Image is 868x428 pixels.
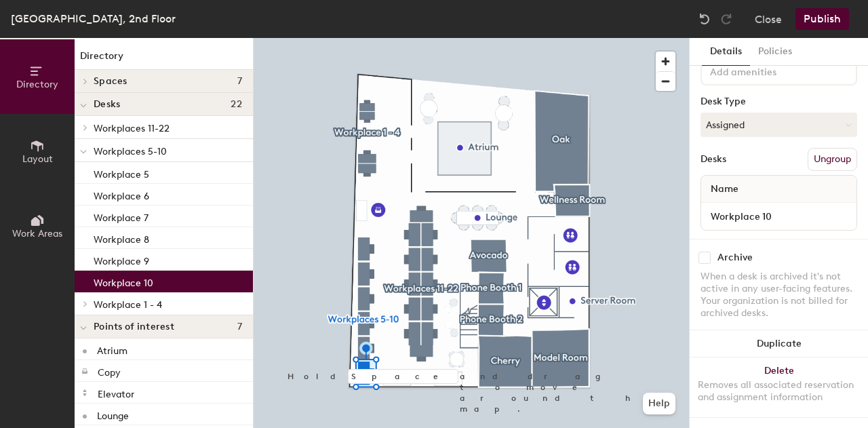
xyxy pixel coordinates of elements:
button: Publish [795,8,849,30]
button: Details [702,38,750,66]
div: When a desk is archived it's not active in any user-facing features. Your organization is not bil... [701,271,857,319]
img: Undo [698,12,711,26]
button: Policies [750,38,800,66]
span: Directory [16,79,58,90]
div: [GEOGRAPHIC_DATA], 2nd Floor [11,10,176,27]
p: Workplace 9 [94,252,149,267]
span: Layout [22,153,53,165]
img: Redo [719,12,733,26]
p: Lounge [97,406,129,422]
span: Desks [94,99,120,110]
span: Name [704,177,745,201]
span: Workplace 1 - 4 [94,299,162,311]
div: Desks [701,154,726,165]
button: Assigned [701,113,857,137]
span: Points of interest [94,322,174,332]
div: Desk Type [701,96,857,107]
h1: Directory [75,49,253,70]
p: Copy [98,363,121,378]
span: 22 [231,99,242,110]
p: Atrium [97,341,127,357]
input: Unnamed desk [704,207,854,226]
span: Workplaces 5-10 [94,146,167,157]
span: Work Areas [12,228,62,239]
p: Workplace 6 [94,187,149,202]
p: Workplace 10 [94,273,153,289]
button: Close [755,8,782,30]
button: Duplicate [690,330,868,357]
button: DeleteRemoves all associated reservation and assignment information [690,357,868,417]
span: Workplaces 11-22 [94,123,170,134]
div: Archive [717,252,753,263]
p: Workplace 5 [94,165,149,180]
button: Ungroup [808,148,857,171]
p: Workplace 8 [94,230,149,246]
span: 7 [237,76,242,87]
button: Help [643,393,675,414]
p: Workplace 7 [94,208,149,224]
span: Spaces [94,76,127,87]
input: Add amenities [707,62,829,79]
p: Elevator [98,385,134,400]
span: 7 [237,322,242,332]
div: Removes all associated reservation and assignment information [698,379,860,404]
